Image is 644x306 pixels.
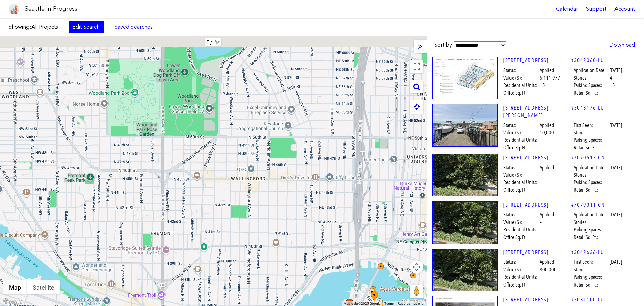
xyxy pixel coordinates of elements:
[571,201,605,209] a: #7079311-CN
[574,273,609,281] span: Parking Spaces:
[9,23,62,31] label: Showing:
[432,57,498,99] img: 25.jpg
[574,164,609,171] span: Application Date:
[610,67,622,74] span: [DATE]
[503,281,539,289] span: Office Sq. Ft.:
[610,258,622,266] span: [DATE]
[503,258,539,266] span: Status:
[503,89,539,97] span: Office Sq. Ft.:
[540,258,554,266] span: Applied
[31,24,58,30] span: All Projects
[574,89,609,97] span: Retail Sq. Ft.:
[25,5,77,13] h1: Seattle in Progress
[540,122,554,129] span: Applied
[610,164,622,171] span: [DATE]
[610,82,615,89] span: 15
[503,273,539,281] span: Residential Units:
[540,82,545,89] span: 15
[571,296,604,303] a: #3031100-LU
[574,67,609,74] span: Application Date:
[503,186,539,194] span: Office Sq. Ft.:
[503,82,539,89] span: Residential Units:
[503,122,539,129] span: Status:
[574,82,609,89] span: Parking Spaces:
[503,129,539,136] span: Value ($):
[540,89,542,97] span: –
[574,219,609,226] span: Stories:
[610,89,612,97] span: –
[503,74,539,82] span: Value ($):
[432,249,498,291] img: 3211_FRANKLIN_AVE_E_SEATTLE.jpg
[503,136,539,144] span: Residential Units:
[574,136,609,144] span: Parking Spaces:
[454,41,506,49] select: Sort by:
[503,201,571,209] a: [STREET_ADDRESS]
[503,67,539,74] span: Status:
[503,266,539,273] span: Value ($):
[503,219,539,226] span: Value ($):
[27,280,60,294] button: Show satellite imagery
[571,104,604,112] a: #3043176-LU
[205,38,213,46] button: Stop drawing
[432,104,498,147] img: 10_E_ALLISON_ST_SEATTLE.jpg
[503,144,539,151] span: Office Sq. Ft.:
[606,39,638,51] a: Download
[540,67,554,74] span: Applied
[540,164,554,171] span: Applied
[503,164,539,171] span: Status:
[574,281,609,289] span: Retail Sq. Ft.:
[410,60,423,73] button: Toggle fullscreen view
[574,266,609,273] span: Stories:
[9,4,19,14] img: favicon-96x96.png
[610,122,622,129] span: [DATE]
[3,280,27,294] button: Show street map
[503,179,539,186] span: Residential Units:
[503,171,539,179] span: Value ($):
[503,296,571,303] a: [STREET_ADDRESS]
[540,266,557,273] span: 800,000
[540,171,542,179] span: –
[540,211,554,218] span: Applied
[610,211,622,218] span: [DATE]
[574,122,609,129] span: First Seen:
[410,260,423,274] button: Map camera controls
[571,249,604,256] a: #3042636-LU
[574,171,609,179] span: Stories:
[574,258,609,266] span: First Seen:
[503,234,539,241] span: Office Sq. Ft.:
[410,285,423,298] button: Drag Pegman onto the map to open Street View
[111,21,156,33] a: Saved Searches
[574,179,609,186] span: Parking Spaces:
[503,211,539,218] span: Status:
[503,57,571,64] a: [STREET_ADDRESS]
[540,219,542,226] span: –
[571,154,605,161] a: #7070513-CN
[574,74,609,82] span: Stories:
[503,249,571,256] a: [STREET_ADDRESS]
[432,201,498,244] img: 3213_FRANKLIN_AVE_E_SEATTLE.jpg
[344,302,380,305] span: Map data ©2025 Google
[574,226,609,233] span: Parking Spaces:
[503,104,571,119] a: [STREET_ADDRESS][PERSON_NAME]
[571,57,604,64] a: #3042060-LU
[384,302,394,305] a: Terms
[2,297,24,306] a: Open this area in Google Maps (opens a new window)
[610,74,612,82] span: 4
[540,129,554,136] span: 10,000
[503,154,571,161] a: [STREET_ADDRESS]
[503,226,539,233] span: Residential Units:
[574,211,609,218] span: Application Date:
[213,38,221,46] button: Draw a shape
[432,154,498,196] img: 3215_FRANKLIN_AVE_E_SEATTLE.jpg
[398,302,425,305] a: Report a map error
[540,74,560,82] span: 5,111,977
[434,41,506,49] label: Sort by:
[574,144,609,151] span: Retail Sq. Ft.:
[69,21,104,33] a: Edit Search
[2,297,24,306] img: Google
[574,186,609,194] span: Retail Sq. Ft.:
[574,129,609,136] span: Stories:
[574,234,609,241] span: Retail Sq. Ft.:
